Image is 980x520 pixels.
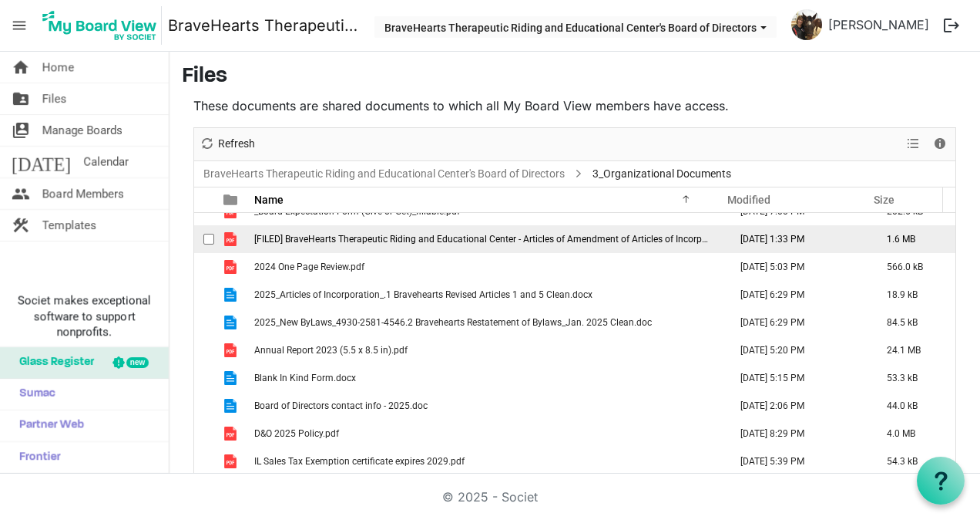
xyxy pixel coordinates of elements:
span: Partner Web [12,410,84,441]
span: Annual Report 2023 (5.5 x 8.5 in).pdf [254,345,408,356]
a: © 2025 - Societ [442,489,538,505]
img: soG8ngqyo8mfsLl7qavYA1W50_jgETOwQQYy_uxBnjq3-U2bjp1MqSY6saXxc6u9ROKTL24E-CUSpUAvpVE2Kg_thumb.png [791,9,822,40]
a: BraveHearts Therapeutic Riding and Educational Center's Board of Directors [200,164,568,184]
button: View dropdownbutton [904,134,922,154]
div: Details [927,128,953,160]
td: 2024 One Page Review.pdf is template cell column header Name [250,253,724,281]
span: 2024 One Page Review.pdf [254,262,364,272]
td: August 15, 2025 1:33 PM column header Modified [724,225,871,253]
td: D&O 2025 Policy.pdf is template cell column header Name [250,420,724,447]
td: 84.5 kB is template cell column header Size [871,309,955,336]
span: Frontier [12,442,61,473]
td: November 15, 2024 5:39 PM column header Modified [724,447,871,475]
td: is template cell column header type [214,420,250,447]
span: Blank In Kind Form.docx [254,373,356,383]
span: 2025_Articles of Incorporation_.1 Bravehearts Revised Articles 1 and 5 Clean.docx [254,289,592,300]
span: Board Members [42,178,124,209]
td: 53.3 kB is template cell column header Size [871,364,955,392]
span: Home [42,52,74,83]
td: checkbox [194,253,214,281]
td: June 26, 2025 2:06 PM column header Modified [724,392,871,420]
span: Templates [42,210,96,241]
td: 1.6 MB is template cell column header Size [871,225,955,253]
td: checkbox [194,392,214,420]
td: 566.0 kB is template cell column header Size [871,253,955,281]
td: January 06, 2025 5:03 PM column header Modified [724,253,871,281]
button: Details [930,134,951,154]
button: Refresh [197,134,258,154]
h3: Files [182,64,968,90]
span: Calendar [83,147,129,177]
div: Refresh [194,128,260,160]
span: switch_account [12,115,30,146]
td: IL Sales Tax Exemption certificate expires 2029.pdf is template cell column header Name [250,447,724,475]
td: [FILED] BraveHearts Therapeutic Riding and Educational Center - Articles of Amendment of Articles... [250,225,724,253]
span: IL Sales Tax Exemption certificate expires 2029.pdf [254,456,465,467]
td: 54.3 kB is template cell column header Size [871,447,955,475]
td: checkbox [194,447,214,475]
td: is template cell column header type [214,253,250,281]
td: 2025_Articles of Incorporation_.1 Bravehearts Revised Articles 1 and 5 Clean.docx is template cel... [250,281,724,309]
span: menu [5,11,34,40]
span: Size [874,194,894,206]
span: 3_Organizational Documents [589,164,734,184]
span: Board of Directors contact info - 2025.doc [254,400,428,411]
td: checkbox [194,309,214,336]
span: 2025_New ByLaws_4930-2581-4546.2 Bravehearts Restatement of Bylaws_Jan. 2025 Clean.doc [254,317,652,328]
span: Societ makes exceptional software to support nonprofits. [7,293,162,339]
td: is template cell column header type [214,447,250,475]
td: April 24, 2025 8:29 PM column header Modified [724,420,871,447]
a: [PERSON_NAME] [822,9,935,40]
td: Blank In Kind Form.docx is template cell column header Name [250,364,724,392]
button: BraveHearts Therapeutic Riding and Educational Center's Board of Directors dropdownbutton [374,16,777,38]
td: is template cell column header type [214,336,250,364]
span: construction [12,210,30,241]
td: is template cell column header type [214,281,250,309]
td: 2025_New ByLaws_4930-2581-4546.2 Bravehearts Restatement of Bylaws_Jan. 2025 Clean.doc is templat... [250,309,724,336]
div: View [901,128,927,160]
td: January 06, 2025 5:20 PM column header Modified [724,336,871,364]
td: is template cell column header type [214,309,250,336]
p: These documents are shared documents to which all My Board View members have access. [193,96,956,115]
span: [DATE] [12,147,71,177]
td: Annual Report 2023 (5.5 x 8.5 in).pdf is template cell column header Name [250,336,724,364]
span: Manage Boards [42,115,123,146]
span: Modified [727,194,770,206]
span: Name [254,194,284,206]
td: 44.0 kB is template cell column header Size [871,392,955,420]
a: BraveHearts Therapeutic Riding and Educational Center's Board of Directors [168,10,359,41]
a: My Board View Logo [38,6,168,45]
span: people [12,178,30,209]
span: Glass Register [12,347,94,378]
td: checkbox [194,364,214,392]
td: Board of Directors contact info - 2025.doc is template cell column header Name [250,392,724,420]
span: D&O 2025 Policy.pdf [254,428,339,439]
span: folder_shared [12,83,30,114]
td: is template cell column header type [214,225,250,253]
td: April 02, 2025 6:29 PM column header Modified [724,309,871,336]
span: home [12,52,30,83]
button: logout [935,9,968,42]
span: Sumac [12,379,55,410]
td: is template cell column header type [214,364,250,392]
span: [FILED] BraveHearts Therapeutic Riding and Educational Center - Articles of Amendment of Articles... [254,234,748,245]
td: checkbox [194,225,214,253]
img: My Board View Logo [38,6,162,45]
div: new [126,357,149,368]
td: April 02, 2025 6:29 PM column header Modified [724,281,871,309]
td: checkbox [194,336,214,364]
td: 18.9 kB is template cell column header Size [871,281,955,309]
td: January 06, 2025 5:15 PM column header Modified [724,364,871,392]
span: Files [42,83,67,114]
td: 24.1 MB is template cell column header Size [871,336,955,364]
td: checkbox [194,281,214,309]
td: 4.0 MB is template cell column header Size [871,420,955,447]
td: is template cell column header type [214,392,250,420]
span: Refresh [216,134,257,154]
td: checkbox [194,420,214,447]
span: _Board Expectation Form (Give or Get)_fillable.pdf [254,206,460,217]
